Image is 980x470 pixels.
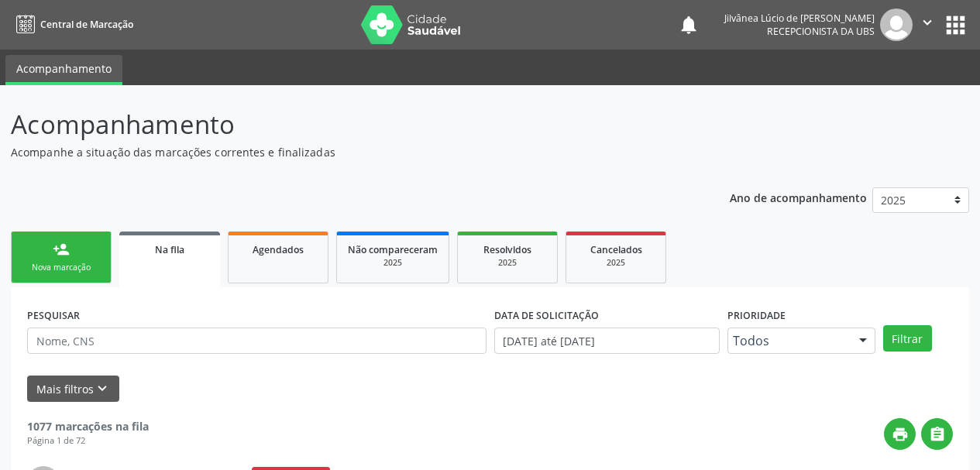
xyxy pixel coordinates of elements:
span: Recepcionista da UBS [767,25,875,38]
button: apps [942,12,969,39]
i:  [919,14,936,31]
button: Filtrar [883,325,932,352]
button: print [884,418,916,450]
div: 2025 [469,257,546,269]
div: 2025 [348,257,438,269]
label: PESQUISAR [27,304,80,328]
a: Acompanhamento [5,55,122,85]
i: print [892,426,909,443]
button: Mais filtroskeyboard_arrow_down [27,376,119,403]
i: keyboard_arrow_down [94,380,111,397]
input: Nome, CNS [27,328,487,354]
p: Ano de acompanhamento [730,187,867,207]
p: Acompanhe a situação das marcações correntes e finalizadas [11,144,682,160]
div: 2025 [577,257,655,269]
label: Prioridade [727,304,786,328]
label: DATA DE SOLICITAÇÃO [494,304,599,328]
img: img [880,9,913,41]
div: Jilvânea Lúcio de [PERSON_NAME] [724,12,875,25]
span: Não compareceram [348,243,438,256]
div: person_add [53,241,70,258]
button:  [921,418,953,450]
button: notifications [678,14,700,36]
span: Cancelados [590,243,642,256]
input: Selecione um intervalo [494,328,720,354]
p: Acompanhamento [11,105,682,144]
strong: 1077 marcações na fila [27,419,149,434]
a: Central de Marcação [11,12,133,37]
span: Resolvidos [483,243,531,256]
div: Nova marcação [22,262,100,273]
button:  [913,9,942,41]
i:  [929,426,946,443]
span: Central de Marcação [40,18,133,31]
div: Página 1 de 72 [27,434,149,448]
span: Agendados [253,243,304,256]
span: Todos [733,333,844,348]
span: Na fila [155,243,184,256]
